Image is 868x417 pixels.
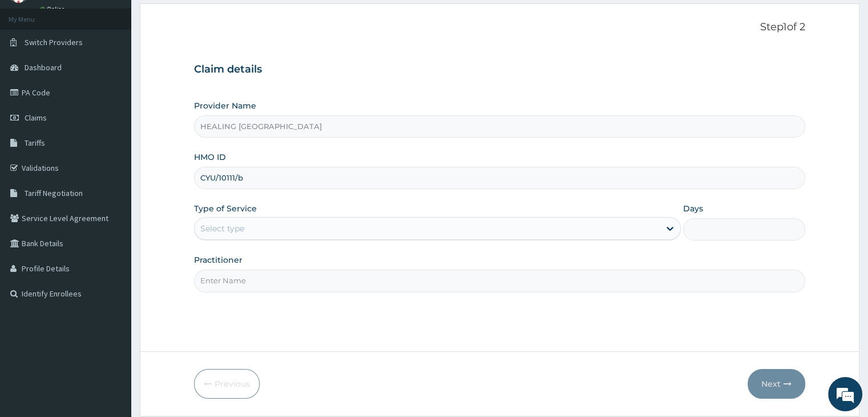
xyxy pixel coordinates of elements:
[25,113,47,123] span: Claims
[683,203,703,214] label: Days
[25,62,62,73] span: Dashboard
[25,188,83,198] span: Tariff Negotiation
[194,21,805,34] p: Step 1 of 2
[200,223,244,234] div: Select type
[194,254,243,266] label: Practitioner
[194,369,260,399] button: Previous
[40,5,67,13] a: Online
[194,63,805,76] h3: Claim details
[194,270,805,292] input: Enter Name
[748,369,805,399] button: Next
[194,167,805,189] input: Enter HMO ID
[194,203,257,214] label: Type of Service
[194,151,226,163] label: HMO ID
[194,100,256,111] label: Provider Name
[25,138,45,148] span: Tariffs
[25,37,83,47] span: Switch Providers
